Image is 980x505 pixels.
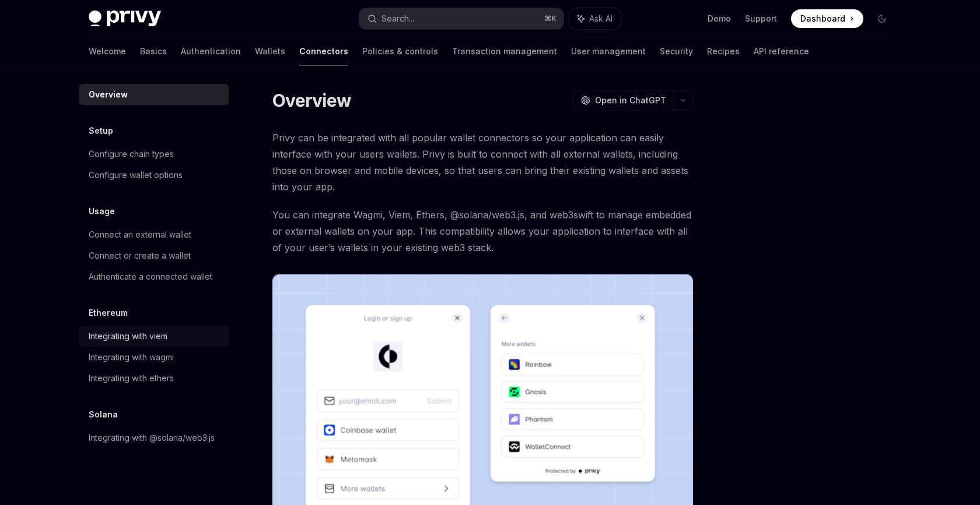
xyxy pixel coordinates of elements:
[571,37,646,65] a: User management
[660,37,693,65] a: Security
[272,90,351,111] h1: Overview
[79,84,229,105] a: Overview
[181,37,241,65] a: Authentication
[800,13,845,25] span: Dashboard
[140,37,167,65] a: Basics
[79,326,229,347] a: Integrating with viem
[89,249,191,263] div: Connect or create a wallet
[79,165,229,186] a: Configure wallet options
[589,13,612,25] span: Ask AI
[79,144,229,165] a: Configure chain types
[79,347,229,368] a: Integrating with wagmi
[754,37,809,65] a: API reference
[255,37,285,65] a: Wallets
[707,37,740,65] a: Recipes
[89,11,161,27] img: dark logo
[791,9,863,28] a: Dashboard
[595,95,666,106] span: Open in ChatGPT
[89,37,126,65] a: Welcome
[745,13,777,25] a: Support
[89,408,118,422] h5: Solana
[89,204,115,218] h5: Usage
[79,368,229,389] a: Integrating with ethers
[544,14,556,23] span: ⌘ K
[89,124,113,138] h5: Setup
[89,168,183,182] div: Configure wallet options
[89,147,174,161] div: Configure chain types
[89,228,191,242] div: Connect an external wallet
[89,329,167,343] div: Integrating with viem
[359,8,563,29] button: Search...⌘K
[89,306,128,320] h5: Ethereum
[569,8,621,29] button: Ask AI
[573,90,673,110] button: Open in ChatGPT
[362,37,438,65] a: Policies & controls
[89,431,215,445] div: Integrating with @solana/web3.js
[79,427,229,448] a: Integrating with @solana/web3.js
[299,37,348,65] a: Connectors
[873,9,891,28] button: Toggle dark mode
[452,37,557,65] a: Transaction management
[381,12,414,26] div: Search...
[89,270,212,284] div: Authenticate a connected wallet
[708,13,731,25] a: Demo
[79,245,229,266] a: Connect or create a wallet
[89,88,128,102] div: Overview
[89,371,174,385] div: Integrating with ethers
[79,224,229,245] a: Connect an external wallet
[272,207,693,256] span: You can integrate Wagmi, Viem, Ethers, @solana/web3.js, and web3swift to manage embedded or exter...
[272,130,693,195] span: Privy can be integrated with all popular wallet connectors so your application can easily interfa...
[89,350,174,364] div: Integrating with wagmi
[79,266,229,287] a: Authenticate a connected wallet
